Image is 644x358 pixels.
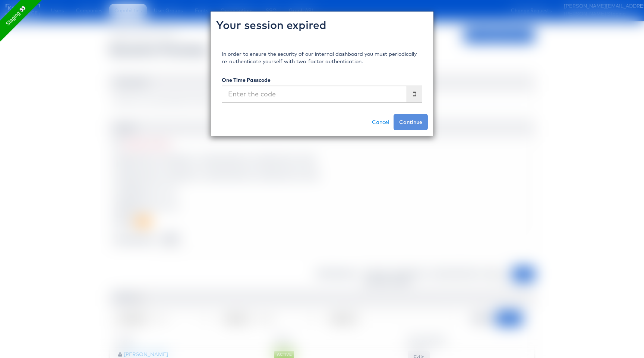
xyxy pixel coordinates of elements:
h2: Your session expired [216,17,428,33]
a: Cancel [367,114,394,130]
p: In order to ensure the security of our internal dashboard you must periodically re-authenticate y... [222,50,422,65]
button: Continue [394,114,428,130]
input: Enter the code [222,86,407,103]
label: One Time Passcode [222,76,271,84]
